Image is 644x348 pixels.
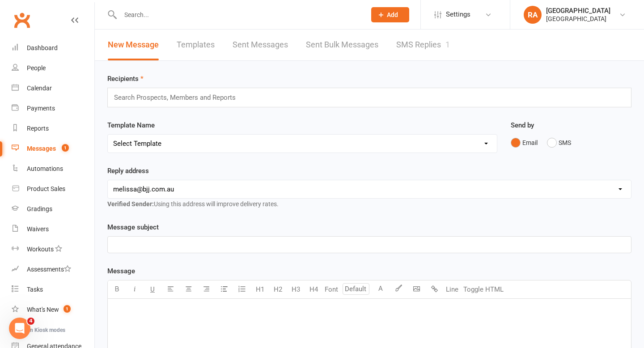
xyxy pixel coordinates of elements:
[107,166,149,176] label: Reply address
[27,44,58,51] div: Dashboard
[107,200,154,208] strong: Verified Sender:
[12,199,94,219] a: Gradings
[27,165,63,172] div: Automations
[107,222,159,233] label: Message subject
[177,30,215,60] a: Templates
[113,92,244,103] input: Search Prospects, Members and Reports
[144,280,161,298] button: U
[287,280,305,298] button: H3
[12,179,94,199] a: Product Sales
[387,11,398,18] span: Add
[150,285,155,293] span: U
[12,78,94,98] a: Calendar
[107,266,135,276] label: Message
[107,73,144,84] label: Recipients
[12,159,94,179] a: Automations
[107,120,155,131] label: Template Name
[511,134,538,151] button: Email
[12,139,94,159] a: Messages 1
[12,219,94,239] a: Waivers
[12,239,94,259] a: Workouts
[12,280,94,300] a: Tasks
[446,4,470,25] span: Settings
[269,280,287,298] button: H2
[107,200,279,208] span: Using this address will improve delivery rates.
[27,286,43,293] div: Tasks
[27,246,54,253] div: Workouts
[11,9,33,31] a: Clubworx
[9,318,30,339] iframe: Intercom live chat
[27,266,71,273] div: Assessments
[27,205,52,212] div: Gradings
[546,7,610,15] div: [GEOGRAPHIC_DATA]
[27,318,34,325] span: 4
[461,280,506,298] button: Toggle HTML
[372,280,390,298] button: A
[251,280,269,298] button: H1
[12,98,94,119] a: Payments
[306,30,378,60] a: Sent Bulk Messages
[305,280,322,298] button: H4
[396,30,450,60] a: SMS Replies1
[343,283,369,295] input: Default
[371,7,409,22] button: Add
[12,259,94,280] a: Assessments
[27,64,46,72] div: People
[27,85,52,92] div: Calendar
[118,8,360,21] input: Search...
[12,58,94,78] a: People
[443,280,461,298] button: Line
[445,40,450,49] div: 1
[27,306,59,313] div: What's New
[64,305,71,313] span: 1
[27,125,49,132] div: Reports
[62,144,69,152] span: 1
[27,225,49,233] div: Waivers
[27,185,65,192] div: Product Sales
[322,280,340,298] button: Font
[12,300,94,320] a: What's New1
[12,38,94,58] a: Dashboard
[27,145,56,152] div: Messages
[546,15,610,23] div: [GEOGRAPHIC_DATA]
[524,6,542,24] div: RA
[12,119,94,139] a: Reports
[511,120,534,131] label: Send by
[27,105,55,112] div: Payments
[547,134,571,151] button: SMS
[108,30,159,60] a: New Message
[233,30,288,60] a: Sent Messages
